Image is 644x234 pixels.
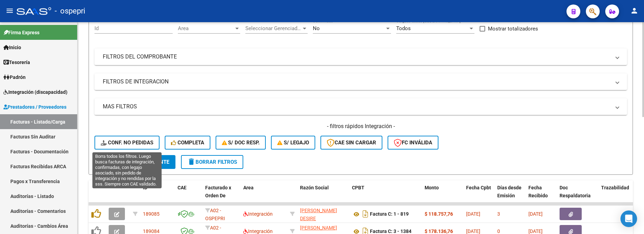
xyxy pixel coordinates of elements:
[205,208,225,221] span: A02 - OSPEPRI
[601,185,629,190] span: Trazabilidad
[94,48,627,65] mat-expansion-panel-header: FILTROS DEL COMPROBANTE
[297,180,349,211] datatable-header-cell: Razón Social
[171,139,204,146] span: Completa
[103,103,610,110] mat-panel-title: MAS FILTROS
[497,185,521,198] span: Días desde Emisión
[94,123,627,130] h4: - filtros rápidos Integración -
[320,136,382,150] button: CAE SIN CARGAR
[463,180,495,211] datatable-header-cell: Fecha Cpbt
[277,139,309,146] span: S/ legajo
[143,185,147,190] span: ID
[466,211,480,217] span: [DATE]
[178,185,187,190] span: CAE
[488,25,538,33] span: Mostrar totalizadores
[394,139,432,146] span: FC Inválida
[528,185,548,198] span: Fecha Recibido
[101,159,169,165] span: Buscar Comprobante
[181,155,243,169] button: Borrar Filtros
[103,53,610,61] mat-panel-title: FILTROS DEL COMPROBANTE
[6,7,14,15] mat-icon: menu
[300,185,329,190] span: Razón Social
[349,180,422,211] datatable-header-cell: CPBT
[327,139,376,146] span: CAE SIN CARGAR
[101,139,153,146] span: Conf. no pedidas
[3,44,21,51] span: Inicio
[370,211,409,217] strong: Factura C: 1 - 819
[425,228,453,234] strong: $ 178.136,76
[598,180,640,211] datatable-header-cell: Trazabilidad
[422,180,463,211] datatable-header-cell: Monto
[143,228,160,234] span: 189084
[175,180,202,211] datatable-header-cell: CAE
[243,228,273,234] span: Integración
[620,210,637,227] div: Open Intercom Messenger
[3,73,26,81] span: Padrón
[178,25,234,31] span: Area
[143,211,160,217] span: 189085
[495,180,526,211] datatable-header-cell: Días desde Emisión
[101,157,109,166] mat-icon: search
[187,159,237,165] span: Borrar Filtros
[300,207,346,221] div: 27416110749
[300,225,337,231] span: [PERSON_NAME]
[187,157,196,166] mat-icon: delete
[425,185,439,190] span: Monto
[528,211,543,217] span: [DATE]
[497,228,500,234] span: 0
[103,78,610,85] mat-panel-title: FILTROS DE INTEGRACION
[94,155,175,169] button: Buscar Comprobante
[425,211,453,217] strong: $ 118.757,76
[528,228,543,234] span: [DATE]
[630,7,638,15] mat-icon: person
[202,180,241,211] datatable-header-cell: Facturado x Orden De
[222,139,260,146] span: S/ Doc Resp.
[557,180,598,211] datatable-header-cell: Doc Respaldatoria
[245,25,301,31] span: Seleccionar Gerenciador
[3,103,66,111] span: Prestadores / Proveedores
[94,98,627,115] mat-expansion-panel-header: MAS FILTROS
[271,136,315,150] button: S/ legajo
[388,136,438,150] button: FC Inválida
[3,88,67,96] span: Integración (discapacidad)
[3,58,30,66] span: Tesorería
[216,136,266,150] button: S/ Doc Resp.
[55,3,85,19] span: - ospepri
[94,136,160,150] button: Conf. no pedidas
[466,185,491,190] span: Fecha Cpbt
[243,185,254,190] span: Area
[313,25,320,31] span: No
[497,211,500,217] span: 3
[361,208,370,219] i: Descargar documento
[3,29,39,36] span: Firma Express
[241,180,287,211] datatable-header-cell: Area
[396,25,411,31] span: Todos
[94,73,627,90] mat-expansion-panel-header: FILTROS DE INTEGRACION
[140,180,175,211] datatable-header-cell: ID
[466,228,480,234] span: [DATE]
[560,185,591,198] span: Doc Respaldatoria
[243,211,273,217] span: Integración
[526,180,557,211] datatable-header-cell: Fecha Recibido
[352,185,364,190] span: CPBT
[300,208,337,221] span: [PERSON_NAME] DESIRE
[165,136,210,150] button: Completa
[205,185,231,198] span: Facturado x Orden De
